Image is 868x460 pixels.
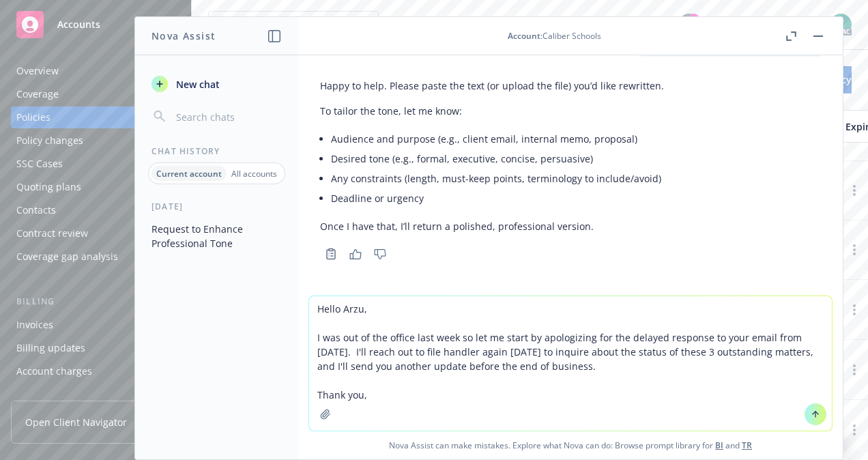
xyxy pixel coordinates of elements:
[11,5,180,44] a: Accounts
[320,78,664,93] p: Happy to help. Please paste the text (or upload the file) you’d like rewritten.
[830,14,852,35] img: photo
[325,248,337,260] svg: Copy to clipboard
[304,431,837,459] span: Nova Assist can make mistakes. Explore what Nova can do: Browse prompt library for and
[156,168,222,179] p: Current account
[715,440,723,451] a: BI
[16,222,88,244] div: Contract review
[146,218,287,255] button: Request to Enhance Professional Tone
[11,176,180,198] a: Quoting plans
[135,201,298,212] div: [DATE]
[846,182,863,199] a: more
[16,130,83,152] div: Policy changes
[767,11,794,38] a: Search
[16,176,81,198] div: Quoting plans
[846,302,863,318] a: more
[11,199,180,221] a: Contacts
[208,11,379,38] button: Caliber Schools
[11,130,180,152] a: Policy changes
[16,83,59,105] div: Coverage
[16,337,85,359] div: Billing updates
[135,145,298,157] div: Chat History
[742,440,752,451] a: TR
[11,246,180,268] a: Coverage gap analysis
[331,129,664,149] li: Audience and purpose (e.g., client email, internal memo, proposal)
[736,11,763,38] a: Report a Bug
[11,83,180,105] a: Coverage
[508,30,601,42] div: : Caliber Schools
[846,422,863,438] a: more
[16,60,59,82] div: Overview
[11,60,180,82] a: Overview
[11,314,180,336] a: Invoices
[57,19,100,30] span: Accounts
[173,77,220,91] span: New chat
[798,11,826,38] a: Switch app
[16,106,50,128] div: Policies
[11,153,180,175] a: SSC Cases
[11,106,180,128] a: Policies
[16,314,53,336] div: Invoices
[231,168,277,179] p: All accounts
[173,107,282,126] input: Search chats
[508,30,540,42] span: Account
[16,384,96,405] div: Installment plans
[11,360,180,382] a: Account charges
[846,362,863,378] a: more
[331,188,664,208] li: Deadline or urgency
[25,415,127,429] span: Open Client Navigator
[11,384,180,405] a: Installment plans
[16,199,56,221] div: Contacts
[320,104,664,118] p: To tailor the tone, let me know:
[16,246,118,268] div: Coverage gap analysis
[688,14,700,26] div: 99+
[11,337,180,359] a: Billing updates
[309,296,832,431] textarea: Hello Arzu, I was out of the office last week so let me start by apologizing for the delayed resp...
[16,360,92,382] div: Account charges
[151,29,216,43] h1: Nova Assist
[331,149,664,169] li: Desired tone (e.g., formal, executive, concise, persuasive)
[11,295,180,308] div: Billing
[369,244,391,263] button: Thumbs down
[16,153,63,175] div: SSC Cases
[704,11,732,38] a: Stop snowing
[846,242,863,258] a: more
[11,222,180,244] a: Contract review
[320,219,664,233] p: Once I have that, I’ll return a polished, professional version.
[331,169,664,188] li: Any constraints (length, must-keep points, terminology to include/avoid)
[146,72,287,96] button: New chat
